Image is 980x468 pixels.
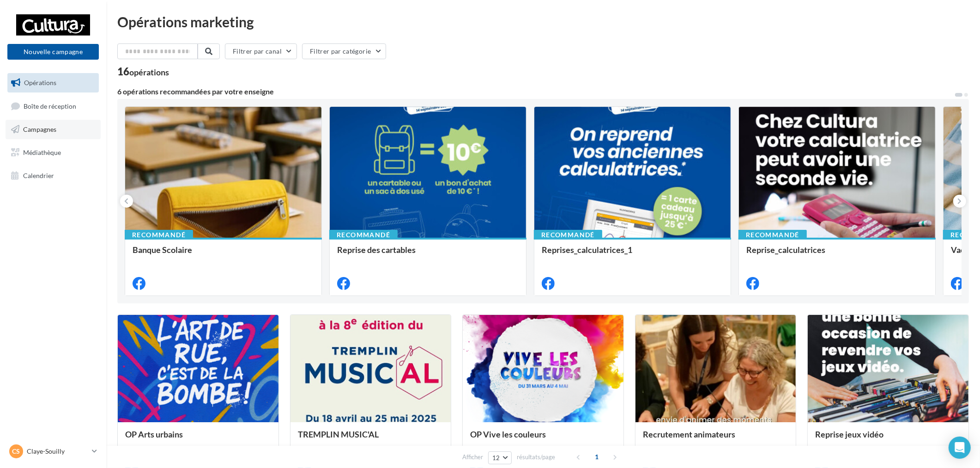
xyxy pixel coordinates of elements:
button: Nouvelle campagne [7,44,99,60]
span: Reprise des cartables [337,245,416,255]
button: 12 [488,451,512,464]
div: Opérations marketing [117,15,969,29]
span: Reprise jeux vidéo [815,429,883,439]
div: Recommandé [329,230,398,240]
button: Filtrer par catégorie [302,43,386,59]
span: 12 [492,454,500,462]
a: Calendrier [6,166,101,185]
span: OP Arts urbains [125,429,183,439]
span: Campagnes [23,125,56,133]
span: Médiathèque [23,148,61,156]
a: Campagnes [6,120,101,139]
span: Boîte de réception [24,102,76,110]
div: 16 [117,67,169,77]
a: CS Claye-Souilly [7,443,99,460]
div: Recommandé [534,230,602,240]
p: Claye-Souilly [27,447,88,456]
span: OP Vive les couleurs [470,429,546,439]
a: Médiathèque [6,143,101,162]
span: 1 [589,450,604,464]
span: Recrutement animateurs [643,429,735,439]
span: CS [12,447,20,456]
div: Recommandé [125,230,193,240]
span: Banque Scolaire [133,245,192,255]
span: Afficher [462,453,483,462]
button: Filtrer par canal [225,43,297,59]
span: Reprise_calculatrices [746,245,825,255]
span: résultats/page [517,453,555,462]
div: Recommandé [738,230,807,240]
div: opérations [129,68,169,76]
div: 6 opérations recommandées par votre enseigne [117,88,954,95]
span: TREMPLIN MUSIC'AL [298,429,379,439]
div: Open Intercom Messenger [949,437,971,459]
span: Reprises_calculatrices_1 [542,245,632,255]
a: Opérations [6,73,101,92]
span: Calendrier [23,171,54,179]
a: Boîte de réception [6,96,101,116]
span: Opérations [24,79,56,86]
